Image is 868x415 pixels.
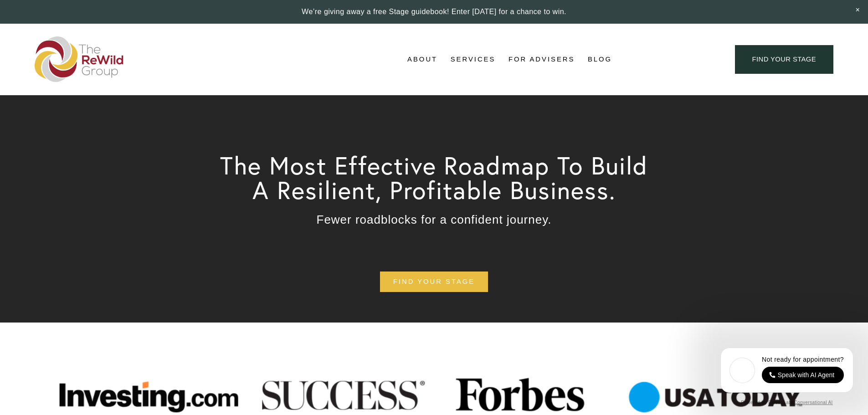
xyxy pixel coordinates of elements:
span: Fewer roadblocks for a confident journey. [317,213,552,226]
a: find your stage [380,272,488,292]
a: folder dropdown [451,53,496,67]
span: About [407,53,437,66]
a: folder dropdown [407,53,437,67]
img: The ReWild Group [35,36,124,82]
span: Services [451,53,496,66]
a: Blog [588,53,612,67]
span: The Most Effective Roadmap To Build A Resilient, Profitable Business. [220,150,656,205]
a: For Advisers [508,53,575,67]
a: find your stage [735,45,833,74]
